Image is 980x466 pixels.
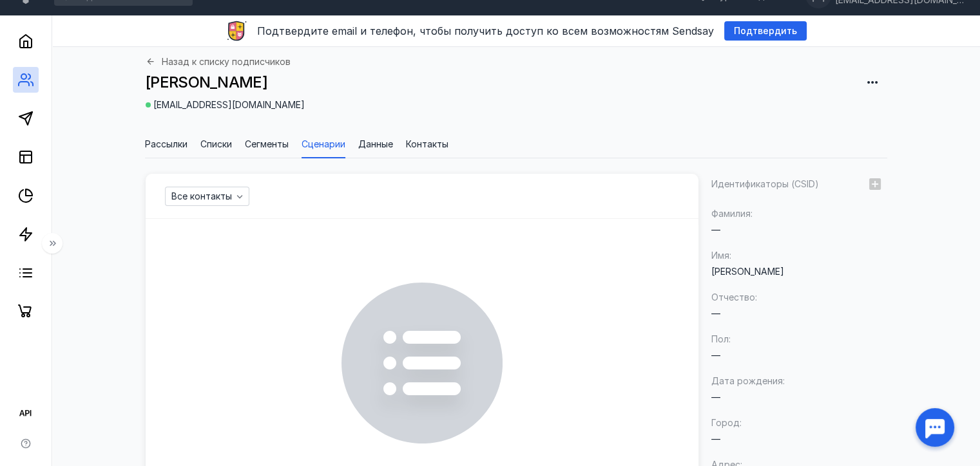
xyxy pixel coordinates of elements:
[146,57,291,66] a: Назад к списку подписчиков
[711,207,887,220] div: Фамилия :
[734,26,797,37] span: Подтвердить
[711,223,887,236] div: —
[724,21,807,41] button: Подтвердить
[358,138,393,151] span: Данные
[711,249,887,262] div: Имя :
[302,138,345,151] span: Сценарии
[711,416,887,429] div: Город :
[171,191,232,202] span: Все контакты
[146,73,267,91] span: [PERSON_NAME]
[711,333,887,346] div: Пол :
[245,138,289,151] span: Сегменты
[200,138,232,151] span: Списки
[145,138,187,151] span: Рассылки
[711,433,887,445] div: —
[711,375,887,387] div: Дата рождения :
[153,98,305,111] span: [EMAIL_ADDRESS][DOMAIN_NAME]
[711,391,887,404] div: —
[406,138,448,151] span: Контакты
[711,291,887,304] div: Отчество :
[711,265,887,278] div: [PERSON_NAME]
[711,307,887,320] div: —
[711,349,887,362] div: —
[257,24,714,37] span: Подтвердите email и телефон, чтобы получить доступ ко всем возможностям Sendsay
[165,187,249,206] button: Все контакты
[162,57,291,66] span: Назад к списку подписчиков
[711,178,819,189] span: Идентификаторы (CSID)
